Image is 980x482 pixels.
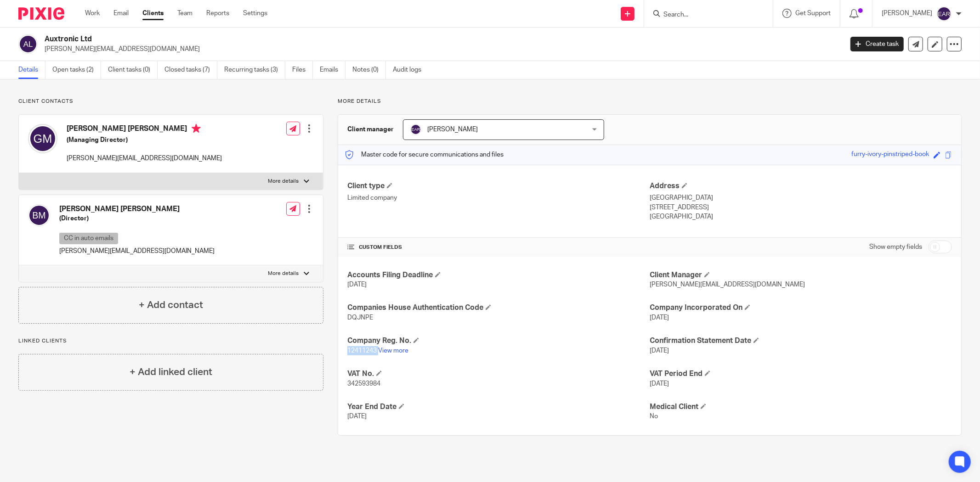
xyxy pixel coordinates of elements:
a: Recurring tasks (3) [224,61,285,79]
h4: Address [650,181,952,191]
a: Files [292,61,313,79]
a: Audit logs [393,61,428,79]
a: Create task [850,37,904,51]
h4: Year End Date [347,402,650,412]
span: 342593984 [347,381,380,387]
h4: Client type [347,181,650,191]
span: [DATE] [347,413,367,420]
a: Work [85,9,100,18]
p: [PERSON_NAME][EMAIL_ADDRESS][DOMAIN_NAME] [59,247,215,256]
p: [GEOGRAPHIC_DATA] [650,193,952,202]
p: More details [268,178,299,185]
a: Notes (0) [352,61,386,79]
a: Settings [243,9,267,18]
p: [PERSON_NAME] [882,9,932,18]
a: Reports [206,9,229,18]
a: View more [378,347,408,354]
a: Details [18,61,45,79]
h4: Client Manager [650,270,952,280]
span: [DATE] [650,381,669,387]
h4: Company Reg. No. [347,336,650,346]
p: Client contacts [18,98,323,105]
img: svg%3E [18,34,38,54]
span: [DATE] [347,281,367,288]
span: [DATE] [650,347,669,354]
span: [DATE] [650,314,669,321]
p: [PERSON_NAME][EMAIL_ADDRESS][DOMAIN_NAME] [45,45,837,54]
h4: Companies House Authentication Code [347,303,650,313]
h4: [PERSON_NAME] [PERSON_NAME] [59,204,215,214]
span: No [650,413,658,420]
p: More details [268,270,299,277]
p: Master code for secure communications and files [345,150,504,159]
h3: Client manager [347,125,394,134]
h4: Accounts Filing Deadline [347,270,650,280]
img: svg%3E [28,124,57,153]
p: Limited company [347,193,650,202]
img: svg%3E [410,124,421,135]
span: DQJNPE [347,314,373,321]
p: [STREET_ADDRESS] [650,203,952,212]
span: Get Support [795,10,831,17]
a: Open tasks (2) [52,61,101,79]
a: Team [177,9,193,18]
img: svg%3E [28,204,50,226]
h5: (Director) [59,214,215,223]
p: [GEOGRAPHIC_DATA] [650,212,952,221]
input: Search [663,11,745,19]
p: Linked clients [18,337,323,345]
img: svg%3E [937,6,952,21]
a: Clients [142,9,164,18]
a: Emails [320,61,346,79]
h4: Company Incorporated On [650,303,952,313]
h2: Auxtronic Ltd [45,34,678,44]
a: Client tasks (0) [108,61,158,79]
span: 12411243 [347,347,377,354]
span: [PERSON_NAME][EMAIL_ADDRESS][DOMAIN_NAME] [650,281,805,288]
label: Show empty fields [869,242,922,252]
span: [PERSON_NAME] [427,126,478,133]
h4: + Add contact [139,298,203,312]
a: Closed tasks (7) [164,61,217,79]
h4: Confirmation Statement Date [650,336,952,346]
h4: VAT Period End [650,369,952,379]
p: More details [338,98,962,105]
p: [PERSON_NAME][EMAIL_ADDRESS][DOMAIN_NAME] [67,154,222,163]
a: Email [113,9,129,18]
i: Primary [192,124,201,133]
img: Pixie [18,7,64,20]
h4: Medical Client [650,402,952,412]
div: furry-ivory-pinstriped-book [851,150,929,160]
p: CC in auto emails [59,233,118,244]
h4: [PERSON_NAME] [PERSON_NAME] [67,124,222,135]
h4: VAT No. [347,369,650,379]
h4: + Add linked client [130,365,212,379]
h5: (Managing Director) [67,135,222,145]
h4: CUSTOM FIELDS [347,244,650,251]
